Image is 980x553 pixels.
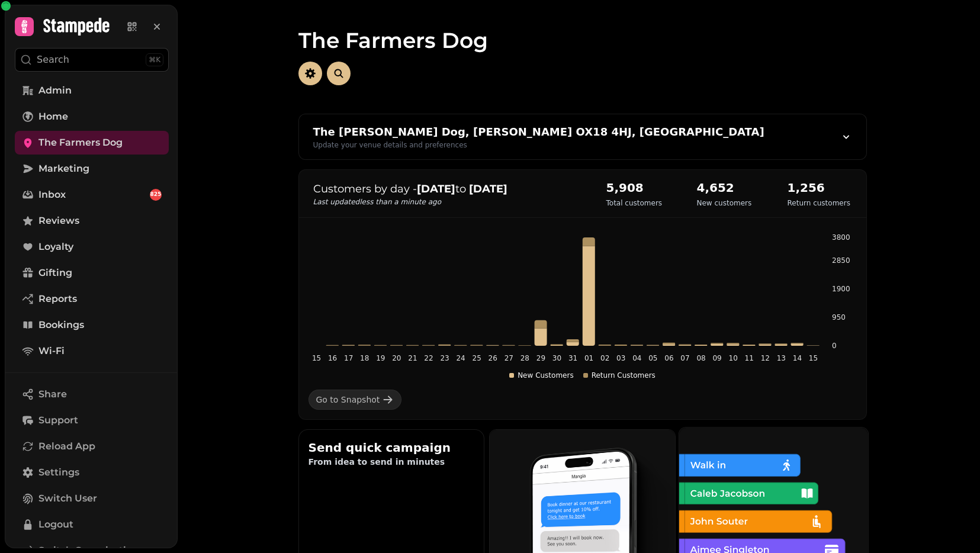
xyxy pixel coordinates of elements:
[146,53,163,66] div: ⌘K
[744,354,753,362] tspan: 11
[344,354,353,362] tspan: 17
[606,179,663,196] h2: 5,908
[15,435,169,458] button: Reload App
[38,188,66,202] span: Inbox
[728,354,737,362] tspan: 10
[15,131,169,155] a: The Farmers Dog
[472,354,481,362] tspan: 25
[37,53,69,67] p: Search
[488,354,497,362] tspan: 26
[697,198,752,208] p: New customers
[15,183,169,207] a: Inbox825
[38,465,79,480] span: Settings
[311,354,320,362] tspan: 15
[583,371,656,380] div: Return Customers
[313,197,583,207] p: Last updated less than a minute ago
[360,354,369,362] tspan: 18
[38,517,73,532] span: Logout
[15,48,169,72] button: Search⌘K
[424,354,433,362] tspan: 22
[38,240,73,254] span: Loyalty
[504,354,513,362] tspan: 27
[15,461,169,484] a: Settings
[776,354,785,362] tspan: 13
[38,110,68,124] span: Home
[696,354,705,362] tspan: 08
[788,198,850,208] p: Return customers
[832,285,850,293] tspan: 1900
[38,214,79,228] span: Reviews
[313,124,764,140] div: The [PERSON_NAME] Dog, [PERSON_NAME] OX18 4HJ, [GEOGRAPHIC_DATA]
[697,179,752,196] h2: 4,652
[440,354,449,362] tspan: 23
[38,292,77,306] span: Reports
[38,387,67,401] span: Share
[648,354,657,362] tspan: 05
[832,313,846,321] tspan: 950
[568,354,577,362] tspan: 31
[38,318,84,332] span: Bookings
[417,182,455,195] strong: [DATE]
[38,266,72,280] span: Gifting
[15,339,169,363] a: Wi-Fi
[632,354,641,362] tspan: 04
[38,83,72,98] span: Admin
[313,140,764,150] div: Update your venue details and preferences
[616,354,625,362] tspan: 03
[150,191,162,199] span: 825
[376,354,385,362] tspan: 19
[15,79,169,102] a: Admin
[832,233,850,242] tspan: 3800
[15,261,169,285] a: Gifting
[392,354,401,362] tspan: 20
[38,491,97,506] span: Switch User
[808,354,817,362] tspan: 15
[788,179,850,196] h2: 1,256
[15,105,169,128] a: Home
[664,354,673,362] tspan: 06
[38,344,65,358] span: Wi-Fi
[520,354,529,362] tspan: 28
[38,439,95,454] span: Reload App
[469,182,507,195] strong: [DATE]
[15,235,169,259] a: Loyalty
[15,313,169,337] a: Bookings
[832,256,850,265] tspan: 2850
[832,342,837,350] tspan: 0
[680,354,689,362] tspan: 07
[316,394,380,406] div: Go to Snapshot
[600,354,609,362] tspan: 02
[552,354,561,362] tspan: 30
[536,354,545,362] tspan: 29
[606,198,663,208] p: Total customers
[792,354,801,362] tspan: 14
[15,287,169,311] a: Reports
[712,354,721,362] tspan: 09
[15,157,169,181] a: Marketing
[309,390,402,410] a: Go to Snapshot
[327,354,336,362] tspan: 16
[15,487,169,510] button: Switch User
[313,181,583,197] p: Customers by day - to
[15,513,169,536] button: Logout
[15,382,169,406] button: Share
[584,354,593,362] tspan: 01
[760,354,769,362] tspan: 12
[408,354,417,362] tspan: 21
[38,162,89,176] span: Marketing
[309,456,475,468] p: From idea to send in minutes
[15,209,169,233] a: Reviews
[309,439,475,456] h2: Send quick campaign
[15,409,169,432] button: Support
[38,136,123,150] span: The Farmers Dog
[38,413,78,427] span: Support
[509,371,574,380] div: New Customers
[456,354,465,362] tspan: 24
